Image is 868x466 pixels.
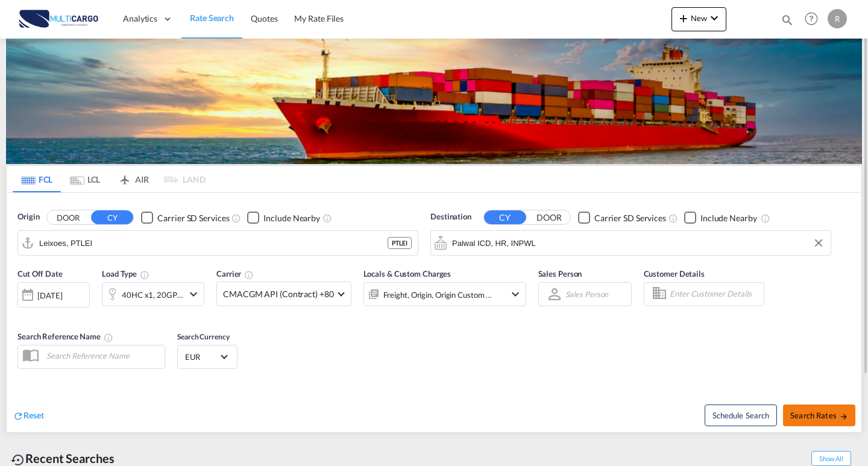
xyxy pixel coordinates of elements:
[430,211,471,223] span: Destination
[186,287,201,301] md-icon: icon-chevron-down
[13,166,61,192] md-tab-item: FCL
[247,211,320,224] md-checkbox: Checkbox No Ink
[123,13,157,25] span: Analytics
[671,7,726,31] button: icon-plus 400-fgNewicon-chevron-down
[109,166,157,192] md-tab-item: AIR
[190,13,234,23] span: Rate Search
[141,211,229,224] md-checkbox: Checkbox No Ink
[104,333,113,342] md-icon: Your search will be saved by the below given name
[17,269,63,279] span: Cut Off Date
[828,9,847,28] div: R
[684,211,757,224] md-checkbox: Checkbox No Ink
[363,282,526,306] div: Freight Origin Origin Custom Destination Destination Custom Factory Stuffingicon-chevron-down
[263,212,320,224] div: Include Nearby
[18,5,99,33] img: 82db67801a5411eeacfdbd8acfa81e61.png
[40,347,165,365] input: Search Reference Name
[388,237,412,249] div: PTLEI
[294,13,344,24] span: My Rate Files
[668,213,678,223] md-icon: Unchecked: Search for CY (Container Yard) services for all selected carriers.Checked : Search for...
[122,286,183,303] div: 40HC x1 20GP x1
[223,288,334,300] span: CMACGM API (Contract) +80
[13,166,206,192] md-pagination-wrapper: Use the left and right arrow keys to navigate between tabs
[157,212,229,224] div: Carrier SD Services
[840,412,848,421] md-icon: icon-arrow-right
[452,234,825,252] input: Search by Port
[707,11,722,25] md-icon: icon-chevron-down
[383,286,493,303] div: Freight Origin Origin Custom Destination Destination Custom Factory Stuffing
[244,270,254,280] md-icon: The selected Trucker/Carrierwill be displayed in the rate results If the rates are from another f...
[13,409,44,423] div: icon-refreshReset
[484,210,526,224] button: CY
[102,282,204,306] div: 40HC x1 20GP x1icon-chevron-down
[91,210,133,224] button: CY
[644,269,705,279] span: Customer Details
[231,213,241,223] md-icon: Unchecked: Search for CY (Container Yard) services for all selected carriers.Checked : Search for...
[6,39,862,164] img: LCL+%26+FCL+BACKGROUND.png
[17,282,90,307] div: [DATE]
[810,234,828,252] button: Clear Input
[118,172,132,181] md-icon: icon-airplane
[801,8,828,30] div: Help
[61,166,109,192] md-tab-item: LCL
[322,213,332,223] md-icon: Unchecked: Ignores neighbouring ports when fetching rates.Checked : Includes neighbouring ports w...
[783,405,855,426] button: Search Ratesicon-arrow-right
[185,351,219,362] span: EUR
[811,451,851,466] span: Show All
[564,285,610,303] md-select: Sales Person
[17,211,39,223] span: Origin
[578,211,666,224] md-checkbox: Checkbox No Ink
[17,306,27,323] md-datepicker: Select
[508,287,523,301] md-icon: icon-chevron-down
[676,13,722,23] span: New
[7,193,861,432] div: Origin DOOR CY Checkbox No InkUnchecked: Search for CY (Container Yard) services for all selected...
[705,405,777,426] button: Note: By default Schedule search will only considerorigin ports, destination ports and cut off da...
[700,212,757,224] div: Include Nearby
[431,231,831,255] md-input-container: Palwal ICD, HR, INPWL
[39,234,388,252] input: Search by Port
[102,269,149,279] span: Load Type
[670,285,760,303] input: Enter Customer Details
[781,13,794,27] md-icon: icon-magnify
[676,11,691,25] md-icon: icon-plus 400-fg
[363,269,451,279] span: Locals & Custom Charges
[781,13,794,31] div: icon-magnify
[13,411,24,421] md-icon: icon-refresh
[184,348,231,365] md-select: Select Currency: € EUREuro
[790,411,848,420] span: Search Rates
[177,332,230,341] span: Search Currency
[37,290,62,301] div: [DATE]
[251,13,277,24] span: Quotes
[801,8,822,29] span: Help
[17,332,113,341] span: Search Reference Name
[47,211,89,225] button: DOOR
[594,212,666,224] div: Carrier SD Services
[140,270,149,280] md-icon: icon-information-outline
[538,269,582,279] span: Sales Person
[24,410,44,420] span: Reset
[528,211,570,225] button: DOOR
[216,269,254,279] span: Carrier
[761,213,770,223] md-icon: Unchecked: Ignores neighbouring ports when fetching rates.Checked : Includes neighbouring ports w...
[18,231,418,255] md-input-container: Leixoes, PTLEI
